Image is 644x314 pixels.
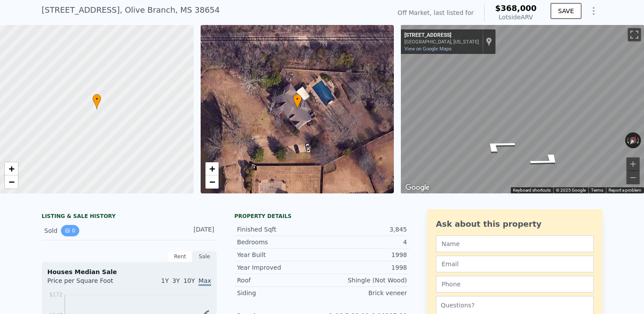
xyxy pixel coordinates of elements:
div: 1998 [322,250,407,259]
div: Sold [44,225,122,236]
a: Terms [591,188,603,193]
path: Go East, Plantation Rd [515,150,579,171]
div: 1998 [322,263,407,272]
span: 3Y [172,277,180,284]
input: Email [436,256,594,272]
div: Ask about this property [436,218,594,230]
div: Finished Sqft [237,225,322,234]
span: © 2025 Google [556,188,586,193]
div: [STREET_ADDRESS] [404,32,479,39]
span: 10Y [184,277,195,284]
button: Zoom out [626,171,640,184]
a: Show location on map [486,37,492,46]
button: Toggle fullscreen view [628,28,641,41]
span: + [209,163,215,174]
button: SAVE [551,3,581,19]
div: Lotside ARV [495,13,537,21]
div: [DATE] [175,225,214,236]
div: [STREET_ADDRESS] , Olive Branch , MS 38654 [42,4,220,16]
span: $368,000 [495,4,537,13]
div: Shingle (Not Wood) [322,276,407,285]
a: View on Google Maps [404,46,452,52]
div: Sale [192,251,217,262]
div: Houses Median Sale [47,268,211,276]
button: Zoom in [626,157,640,171]
div: 3,845 [322,225,407,234]
path: Go West, Plantation Rd [466,136,530,157]
div: Year Built [237,250,322,259]
div: Bedrooms [237,238,322,246]
span: Max [198,277,211,286]
a: Zoom out [205,175,219,189]
div: • [92,94,101,109]
div: 4 [322,238,407,246]
a: Zoom out [5,175,18,189]
div: [GEOGRAPHIC_DATA], [US_STATE] [404,39,479,45]
button: Rotate clockwise [637,132,641,148]
span: 1Y [161,277,169,284]
span: • [293,95,302,103]
input: Phone [436,276,594,293]
img: Google [403,182,432,193]
span: • [92,95,101,103]
button: Keyboard shortcuts [513,187,551,193]
tspan: $172 [49,292,63,298]
div: Property details [234,213,410,220]
div: • [293,94,302,109]
div: Siding [237,289,322,297]
button: Reset the view [626,132,640,149]
span: − [209,176,215,187]
a: Open this area in Google Maps (opens a new window) [403,182,432,193]
span: − [9,176,14,187]
div: Street View [401,25,644,193]
a: Zoom in [205,162,219,175]
div: Map [401,25,644,193]
div: Price per Square Foot [47,276,129,290]
div: Year Improved [237,263,322,272]
div: Roof [237,276,322,285]
a: Zoom in [5,162,18,175]
div: Brick veneer [322,289,407,297]
input: Name [436,235,594,252]
div: Off Market, last listed for [398,8,474,17]
button: View historical data [61,225,79,236]
span: + [9,163,14,174]
div: Rent [168,251,192,262]
a: Report a problem [609,188,641,193]
button: Rotate counterclockwise [625,132,630,148]
button: Show Options [585,2,602,20]
div: LISTING & SALE HISTORY [42,213,217,221]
